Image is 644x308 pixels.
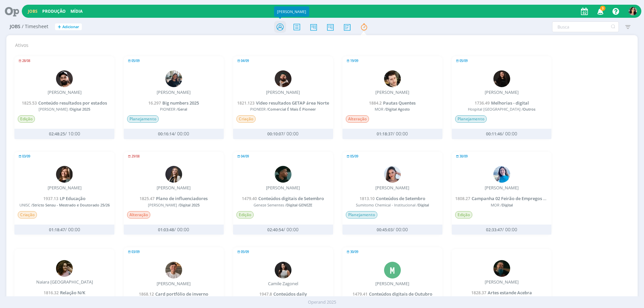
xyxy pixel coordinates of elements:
div: [PERSON_NAME] [485,185,519,191]
div: Naiara [GEOGRAPHIC_DATA] [36,280,93,285]
img: E [493,166,510,183]
a: 1479.40Conteúdos digitais de Setembro [242,195,324,201]
a: 1825.47Plano de influenciadores [140,195,208,201]
img: N [56,260,73,277]
a: 1884.2Pautas Quentes [369,100,416,106]
span: Edição [18,115,35,123]
span: Digital 2025 [179,202,200,207]
span: 01:18:37 [377,131,393,137]
span: 30/09 [350,250,358,253]
span: Hospital [GEOGRAPHIC_DATA] / [455,107,548,111]
img: K [275,166,291,183]
span: Geral [178,107,187,112]
span: Conteúdos digitais de Setembro [258,195,324,201]
span: Big numbers 2025 [162,100,199,106]
img: D [275,70,291,87]
span: LP Educação [60,195,86,201]
span: 3 [600,6,605,11]
a: 1808.27Campanha 02 Feirão de Empregos Mor [455,195,552,201]
span: 03/09 [131,250,140,253]
span: 00:45:03 [377,227,393,233]
div: / 00:00 [251,131,315,137]
span: 00:11:46 [486,131,502,137]
span: UNISC / [18,203,111,207]
img: T [165,262,182,279]
span: 05/09 [241,250,249,253]
span: Plano de influenciadores [156,195,208,201]
span: PIONEER / [127,107,220,111]
div: / 10:00 [33,131,96,137]
button: Produção [40,9,68,14]
div: [PERSON_NAME] [266,90,300,95]
div: [PERSON_NAME] [48,185,82,191]
span: 02:33:47 [486,227,502,233]
button: Mídia [68,9,85,14]
span: [PERSON_NAME] / [127,203,220,207]
span: Geneze Sementes / [236,203,330,207]
h2: Ativos [15,38,634,48]
span: 1868.12 [139,291,154,297]
span: Jobs [10,24,20,29]
a: 1947.8Conteúdos daily [259,291,307,297]
span: Alteração [346,115,369,123]
span: Planejamento [346,211,377,219]
span: 00:16:14 [158,131,174,137]
span: + [58,23,61,30]
span: 29/08 [131,155,140,158]
div: [PERSON_NAME] [157,90,191,95]
span: Digital GENEZE [286,202,312,207]
span: Criação [236,115,256,123]
button: T [628,5,637,17]
a: 1736.49Melhorias - digital [475,100,529,106]
img: B [56,70,73,87]
span: PIONEER / [236,107,330,111]
span: 1937.13 [43,196,58,201]
span: Pautas Quentes [383,100,416,106]
span: Digital [502,202,513,207]
span: Relação N/K [60,290,85,296]
img: T [629,7,637,15]
button: +Adicionar [55,23,82,30]
a: 1821.123Vídeo resultados GETAP área Norte [237,100,329,106]
img: M [165,70,182,87]
img: L [56,166,73,183]
span: Campanha 02 Feirão de Empregos Mor [472,195,552,201]
span: 02:40:54 [267,227,283,233]
div: [PERSON_NAME] [157,185,191,191]
span: Criação [18,211,37,219]
div: / 00:00 [361,131,424,137]
span: Digital [418,202,429,207]
span: Conteúdos de Setembro [376,195,425,201]
span: Planejamento [455,115,487,123]
span: Adicionar [62,25,79,29]
div: Camile Zagonel [268,281,298,287]
span: 02:48:25 [49,131,65,137]
div: / 00:00 [251,227,315,233]
span: 16.297 [148,100,161,106]
span: 28/08 [22,59,30,62]
a: 16.297Big numbers 2025 [148,100,199,106]
div: / 00:00 [470,227,533,233]
a: Mídia [70,8,83,14]
span: 1825.47 [140,196,155,201]
img: M [493,260,510,277]
span: 05/09 [460,59,468,62]
span: Digital 2025 [70,107,90,112]
span: Outros [523,107,535,112]
a: 1825.53Conteúdo resultados por estados [22,100,107,106]
span: MOR / [346,107,439,111]
a: Jobs [28,8,38,14]
div: / 00:00 [33,227,96,233]
span: Conteúdos daily [273,291,307,297]
span: 1479.40 [242,196,257,201]
a: 1816.32Relação N/K [44,290,85,296]
span: Stricto Sensu - Mestrado e Doutorado 25/26 [33,202,110,207]
span: 04/09 [241,155,249,158]
span: Comercial É Mais É Pioneer [268,107,316,112]
span: 30/09 [460,155,468,158]
div: / 00:00 [142,131,205,137]
span: Digital Agosto [386,107,410,112]
span: 1825.53 [22,100,37,106]
img: V [384,70,401,87]
a: 1868.12Card portfólio de inverno [139,291,208,297]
